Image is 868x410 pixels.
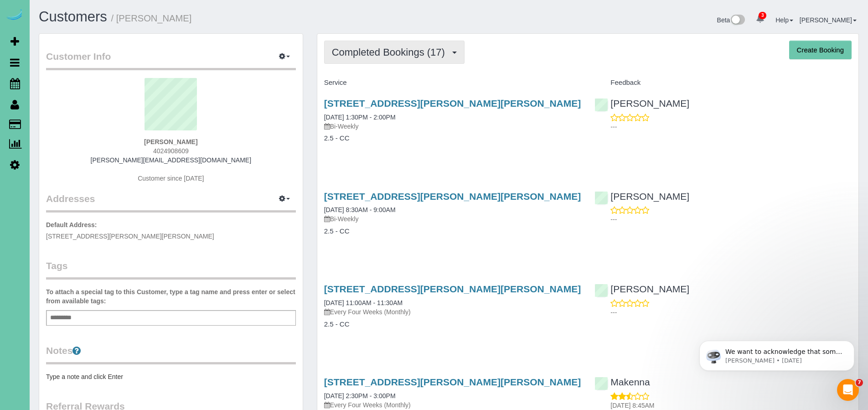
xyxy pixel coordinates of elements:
strong: [PERSON_NAME] [144,138,197,145]
a: [PERSON_NAME] [594,284,689,294]
legend: Tags [46,259,296,280]
a: [STREET_ADDRESS][PERSON_NAME][PERSON_NAME] [324,377,581,387]
p: Every Four Weeks (Monthly) [324,400,581,410]
a: Customers [39,9,107,25]
a: [PERSON_NAME] [594,191,689,202]
h4: Service [324,79,581,87]
span: 4024908609 [153,147,189,155]
a: [PERSON_NAME][EMAIL_ADDRESS][DOMAIN_NAME] [91,156,251,164]
a: Beta [717,16,745,24]
p: --- [610,308,852,317]
a: Help [775,16,793,24]
span: 3 [759,12,766,19]
span: We want to acknowledge that some users may be experiencing lag or slower performance in our softw... [40,26,157,151]
span: 7 [856,379,863,386]
a: [STREET_ADDRESS][PERSON_NAME][PERSON_NAME] [324,191,581,202]
a: [DATE] 1:30PM - 2:00PM [324,114,396,121]
a: [DATE] 8:30AM - 9:00AM [324,206,396,213]
p: --- [610,122,852,131]
span: Completed Bookings (17) [332,47,449,58]
iframe: Intercom notifications message [686,322,868,385]
p: --- [610,215,852,224]
p: Bi-Weekly [324,214,581,223]
img: New interface [730,15,745,26]
a: [STREET_ADDRESS][PERSON_NAME][PERSON_NAME] [324,284,581,294]
h4: 2.5 - CC [324,321,581,328]
p: [DATE] 8:45AM [610,401,852,410]
a: [PERSON_NAME] [800,16,857,24]
legend: Notes [46,344,296,364]
small: / [PERSON_NAME] [111,13,192,23]
p: Bi-Weekly [324,122,581,131]
a: [PERSON_NAME] [594,98,689,109]
button: Completed Bookings (17) [324,41,465,64]
h4: 2.5 - CC [324,228,581,235]
a: Makenna [594,377,650,387]
label: To attach a special tag to this Customer, type a tag name and press enter or select from availabl... [46,287,296,306]
pre: Type a note and click Enter [46,372,296,381]
h4: 2.5 - CC [324,135,581,142]
h4: Feedback [594,79,852,87]
iframe: Intercom live chat [837,379,859,401]
a: 3 [751,9,769,29]
label: Default Address: [46,220,97,229]
img: Automaid Logo [5,9,24,22]
span: [STREET_ADDRESS][PERSON_NAME][PERSON_NAME] [46,233,214,240]
a: [STREET_ADDRESS][PERSON_NAME][PERSON_NAME] [324,98,581,109]
span: Customer since [DATE] [138,175,204,182]
p: Message from Ellie, sent 1d ago [40,35,157,43]
a: [DATE] 11:00AM - 11:30AM [324,299,403,306]
button: Create Booking [789,41,852,60]
legend: Customer Info [46,50,296,70]
a: [DATE] 2:30PM - 3:00PM [324,392,396,400]
p: Every Four Weeks (Monthly) [324,307,581,317]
